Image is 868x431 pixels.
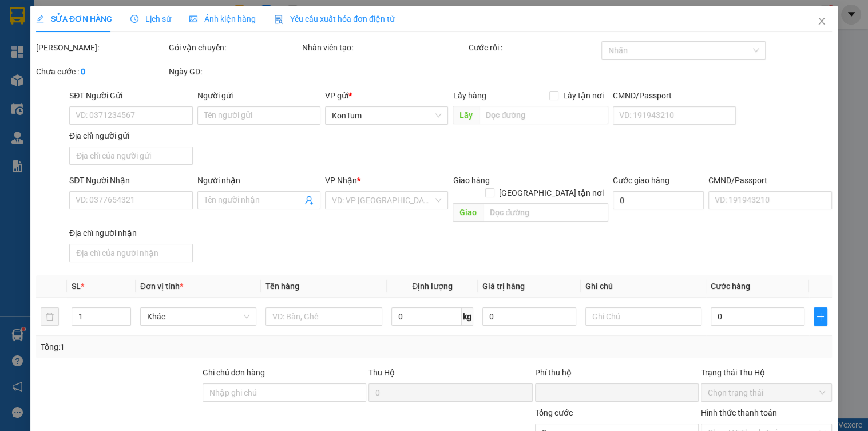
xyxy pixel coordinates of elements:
[581,275,706,298] th: Ghi chú
[69,174,192,187] div: SĐT Người Nhận
[41,341,336,353] div: Tổng: 1
[701,408,777,417] label: Hình thức thanh toán
[81,67,85,76] b: 0
[140,282,183,291] span: Đơn vị tính
[302,41,466,54] div: Nhân viên tạo:
[169,41,300,54] div: Gói vận chuyển:
[817,17,826,26] span: close
[469,41,599,54] div: Cước rồi :
[558,89,608,102] span: Lấy tận nơi
[711,282,750,291] span: Cước hàng
[325,89,448,102] div: VP gửi
[708,174,831,187] div: CMND/Passport
[613,176,669,185] label: Cước giao hàng
[130,15,138,23] span: clock-circle
[189,14,256,23] span: Ảnh kiện hàng
[535,408,573,417] span: Tổng cước
[274,14,395,23] span: Yêu cầu xuất hóa đơn điện tử
[453,176,490,185] span: Giao hàng
[197,174,320,187] div: Người nhận
[453,203,483,222] span: Giao
[130,14,171,23] span: Lịch sử
[325,176,357,185] span: VP Nhận
[72,282,81,291] span: SL
[368,368,395,377] span: Thu Hộ
[701,366,831,379] div: Trạng thái Thu Hộ
[265,307,382,326] input: VD: Bàn, Ghế
[189,15,197,23] span: picture
[453,91,486,100] span: Lấy hàng
[814,307,827,326] button: plus
[806,6,838,38] button: Close
[494,187,608,199] span: [GEOGRAPHIC_DATA] tận nơi
[453,106,479,124] span: Lấy
[41,307,59,326] button: delete
[36,65,167,78] div: Chưa cước :
[708,384,825,401] span: Chọn trạng thái
[203,368,265,377] label: Ghi chú đơn hàng
[69,227,192,239] div: Địa chỉ người nhận
[274,15,283,24] img: icon
[304,196,314,205] span: user-add
[585,307,701,326] input: Ghi Chú
[147,308,249,325] span: Khác
[36,15,44,23] span: edit
[69,147,192,165] input: Địa chỉ của người gửi
[483,203,608,222] input: Dọc đường
[36,41,167,54] div: [PERSON_NAME]:
[69,129,192,142] div: Địa chỉ người gửi
[535,366,699,383] div: Phí thu hộ
[613,191,704,209] input: Cước giao hàng
[482,282,525,291] span: Giá trị hàng
[203,383,367,402] input: Ghi chú đơn hàng
[265,282,299,291] span: Tên hàng
[197,89,320,102] div: Người gửi
[412,282,453,291] span: Định lượng
[36,14,112,23] span: SỬA ĐƠN HÀNG
[462,307,473,326] span: kg
[169,65,300,78] div: Ngày GD:
[479,106,608,124] input: Dọc đường
[613,89,736,102] div: CMND/Passport
[69,244,192,262] input: Địa chỉ của người nhận
[814,312,827,321] span: plus
[69,89,192,102] div: SĐT Người Gửi
[332,107,441,124] span: KonTum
